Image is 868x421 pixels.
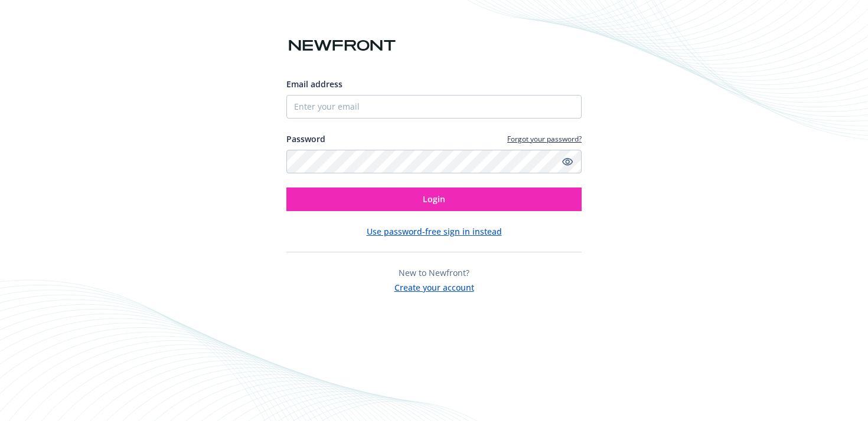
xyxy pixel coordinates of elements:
span: Email address [286,78,342,90]
button: Create your account [394,279,474,294]
button: Login [286,188,582,211]
input: Enter your password [286,150,582,173]
a: Forgot your password? [507,134,582,144]
a: Show password [560,154,575,169]
span: Login [423,193,445,205]
label: Password [286,133,325,145]
button: Use password-free sign in instead [367,225,502,238]
span: New to Newfront? [399,267,469,278]
img: Newfront logo [286,35,398,56]
input: Enter your email [286,95,582,119]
